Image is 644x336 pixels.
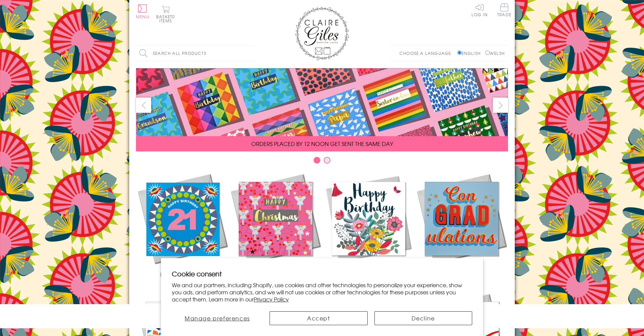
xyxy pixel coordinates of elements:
input: Welsh [485,50,490,55]
input: Search all products [136,46,254,61]
input: Search [248,46,254,61]
p: Choose a language: [399,50,456,56]
button: Menu [136,4,149,19]
a: Christmas [229,172,322,278]
span: Manage preferences [185,314,250,322]
button: Manage preferences [172,311,263,325]
button: next [493,98,508,113]
a: Log In [471,3,488,17]
span: Menu [136,14,149,20]
a: Privacy Policy [254,295,289,303]
button: Accept [270,311,368,325]
span: Trade [497,3,511,17]
img: Claire Giles Greetings Cards [295,7,349,60]
button: Carousel Page 1 (Current Slide) [314,157,320,164]
button: Basket0 items [156,5,175,23]
label: Welsh [485,50,505,56]
label: English [457,50,484,56]
input: English [457,50,462,55]
h2: Cookie consent [172,269,472,278]
button: Carousel Page 2 [324,157,330,164]
span: ORDERS PLACED BY 12 NOON GET SENT THE SAME DAY [251,140,393,148]
span: New Releases [160,270,205,278]
a: New Releases [136,172,229,278]
a: Birthdays [322,172,415,278]
button: Decline [374,311,473,325]
button: prev [136,98,151,113]
div: Carousel Pagination [136,156,508,167]
a: Academic [415,172,508,278]
a: Trade [497,3,511,18]
p: We and our partners, including Shopify, use cookies and other technologies to personalize your ex... [172,281,472,302]
span: 0 items [159,14,175,24]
